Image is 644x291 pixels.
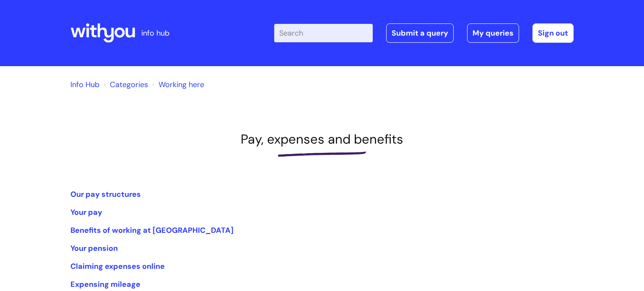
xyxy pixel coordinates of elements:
a: Categories [110,80,148,90]
a: Info Hub [70,80,99,90]
input: Search [274,24,373,42]
a: My queries [467,23,519,43]
a: Your pension [70,243,118,253]
a: Expensing mileage [70,279,140,289]
div: | - [274,23,574,43]
li: Solution home [101,78,148,91]
h1: Pay, expenses and benefits [70,131,574,147]
a: Our pay structures [70,189,141,199]
a: Sign out [532,23,574,43]
a: Your pay [70,207,102,217]
a: Submit a query [386,23,454,43]
p: info hub [141,26,169,40]
li: Working here [150,78,204,91]
a: Benefits of working at [GEOGRAPHIC_DATA] [70,225,234,235]
a: Claiming expenses online [70,261,165,271]
a: Working here [158,80,204,90]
